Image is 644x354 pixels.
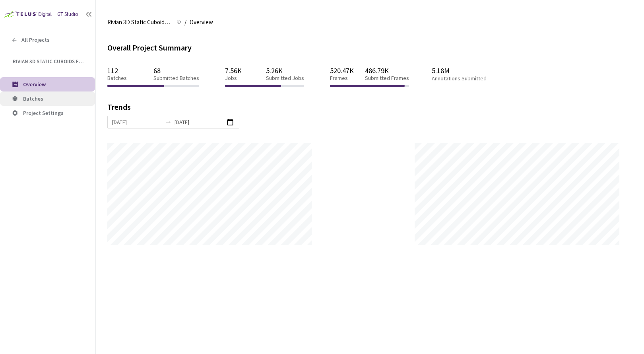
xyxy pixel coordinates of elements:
[23,109,64,117] span: Project Settings
[225,75,242,82] p: Jobs
[266,66,304,75] p: 5.26K
[225,66,242,75] p: 7.56K
[365,75,409,82] p: Submitted Frames
[112,118,162,126] input: Start date
[432,75,518,82] p: Annotations Submitted
[23,81,46,88] span: Overview
[107,103,621,116] div: Trends
[13,58,84,65] span: Rivian 3D Static Cuboids fixed[2024-25]
[107,18,172,27] span: Rivian 3D Static Cuboids fixed[2024-25]
[266,75,304,82] p: Submitted Jobs
[107,41,632,54] div: Overall Project Summary
[107,75,127,82] p: Batches
[107,66,127,75] p: 112
[165,119,171,125] span: swap-right
[432,66,518,75] p: 5.18M
[23,95,43,102] span: Batches
[190,18,213,27] span: Overview
[175,118,224,126] input: End date
[330,66,354,75] p: 520.47K
[365,66,409,75] p: 486.79K
[153,75,199,82] p: Submitted Batches
[21,37,50,43] span: All Projects
[330,75,354,82] p: Frames
[57,10,78,18] div: GT Studio
[184,18,186,27] li: /
[153,66,199,75] p: 68
[165,119,171,125] span: to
